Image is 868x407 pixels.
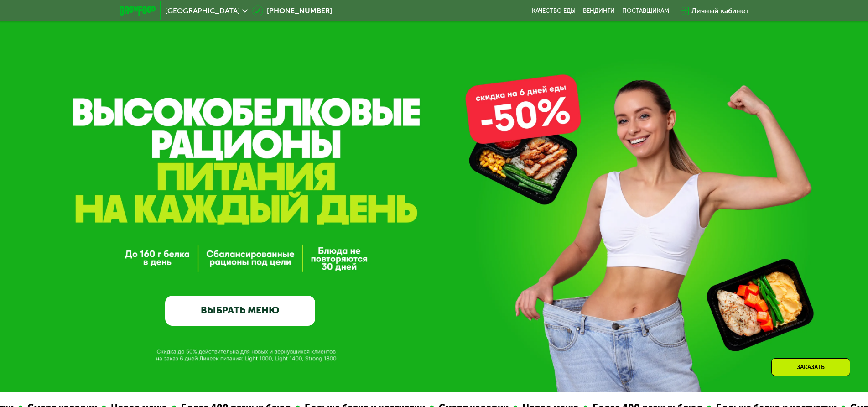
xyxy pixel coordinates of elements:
div: Личный кабинет [691,5,749,16]
div: поставщикам [622,7,669,15]
a: Качество еды [532,7,576,15]
span: [GEOGRAPHIC_DATA] [165,7,240,15]
a: ВЫБРАТЬ МЕНЮ [165,296,315,326]
a: Вендинги [583,7,615,15]
div: Заказать [771,358,850,376]
a: [PHONE_NUMBER] [252,5,332,16]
